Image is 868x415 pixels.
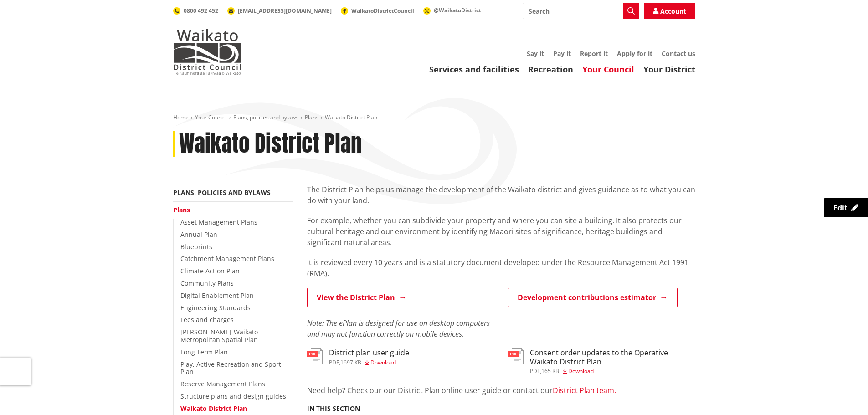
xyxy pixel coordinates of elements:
input: Search input [523,3,639,19]
img: Waikato District Council - Te Kaunihera aa Takiwaa o Waikato [173,29,241,75]
span: 165 KB [541,367,559,375]
span: pdf [329,359,339,366]
div: , [530,369,695,374]
a: Engineering Standards [180,303,251,312]
a: Reserve Management Plans [180,379,265,388]
a: Play, Active Recreation and Sport Plan [180,360,281,376]
a: Home [173,113,189,121]
a: @WaikatoDistrict [423,6,481,14]
a: Structure plans and design guides [180,392,286,400]
a: Your Council [582,64,634,75]
img: document-pdf.svg [307,348,323,364]
p: The District Plan helps us manage the development of the Waikato district and gives guidance as t... [307,184,695,206]
p: For example, whether you can subdivide your property and where you can site a building. It also p... [307,215,695,248]
a: Pay it [553,49,571,58]
a: Your District [643,64,695,75]
nav: breadcrumb [173,114,695,122]
a: District plan user guide pdf,1697 KB Download [307,348,409,365]
span: @WaikatoDistrict [434,6,481,14]
h5: In this section [307,405,360,413]
a: [PERSON_NAME]-Waikato Metropolitan Spatial Plan [180,328,258,344]
a: Asset Management Plans [180,218,257,226]
a: Account [644,3,695,19]
p: It is reviewed every 10 years and is a statutory document developed under the Resource Management... [307,257,695,279]
a: Long Term Plan [180,348,228,356]
a: WaikatoDistrictCouncil [341,7,414,15]
span: Waikato District Plan [325,113,377,121]
a: Plans [173,205,190,214]
a: Your Council [195,113,227,121]
span: Edit [833,203,847,213]
span: Download [568,367,594,375]
a: Plans, policies and bylaws [233,113,298,121]
span: 0800 492 452 [184,7,218,15]
span: [EMAIL_ADDRESS][DOMAIN_NAME] [238,7,332,15]
h3: District plan user guide [329,348,409,357]
h3: Consent order updates to the Operative Waikato District Plan [530,348,695,366]
a: Annual Plan [180,230,217,239]
span: Download [370,359,396,366]
a: Plans [305,113,318,121]
a: Fees and charges [180,315,234,324]
a: Plans, policies and bylaws [173,188,271,197]
h1: Waikato District Plan [179,131,362,157]
em: Note: The ePlan is designed for use on desktop computers and may not function correctly on mobile... [307,318,490,339]
a: Community Plans [180,279,234,287]
a: Blueprints [180,242,212,251]
a: Climate Action Plan [180,266,240,275]
a: Digital Enablement Plan [180,291,254,300]
span: 1697 KB [340,359,361,366]
a: Consent order updates to the Operative Waikato District Plan pdf,165 KB Download [508,348,695,374]
a: [EMAIL_ADDRESS][DOMAIN_NAME] [227,7,332,15]
a: Report it [580,49,608,58]
a: Development contributions estimator [508,288,678,307]
p: Need help? Check our our District Plan online user guide or contact our [307,385,695,396]
a: Catchment Management Plans [180,254,274,263]
a: Recreation [528,64,573,75]
img: document-pdf.svg [508,348,524,364]
a: Services and facilities [429,64,519,75]
a: District Plan team. [553,385,616,395]
span: pdf [530,367,540,375]
a: Apply for it [617,49,652,58]
a: Edit [824,198,868,217]
a: 0800 492 452 [173,7,218,15]
span: WaikatoDistrictCouncil [351,7,414,15]
a: Say it [527,49,544,58]
a: Waikato District Plan [180,404,247,413]
a: Contact us [662,49,695,58]
a: View the District Plan [307,288,416,307]
div: , [329,360,409,365]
